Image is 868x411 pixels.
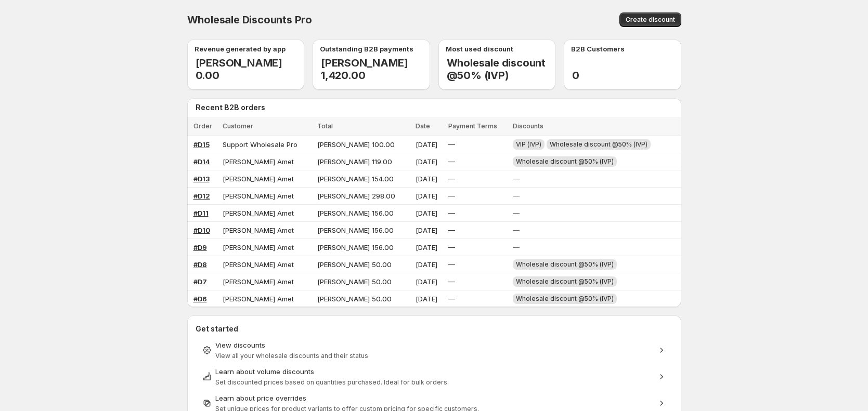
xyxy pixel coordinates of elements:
[196,324,673,334] h2: Get started
[223,209,294,217] span: [PERSON_NAME] Amet
[416,140,437,149] span: [DATE]
[516,260,614,268] span: Wholesale discount @50% (IVP)
[416,295,437,303] span: [DATE]
[317,122,333,130] span: Total
[513,122,543,130] span: Discounts
[550,140,647,148] span: Wholesale discount @50% (IVP)
[317,192,395,200] span: [PERSON_NAME] 298.00
[448,209,455,217] span: —
[317,260,392,269] span: [PERSON_NAME] 50.00
[513,226,520,234] span: —
[193,243,207,251] a: #D9
[619,12,681,27] button: Create discount
[416,175,437,183] span: [DATE]
[571,44,625,54] p: B2B Customers
[416,277,437,286] span: [DATE]
[448,175,455,183] span: —
[446,44,513,54] p: Most used discount
[223,260,294,269] span: [PERSON_NAME] Amet
[626,16,675,24] span: Create discount
[448,157,455,166] span: —
[448,140,455,149] span: —
[317,140,395,149] span: [PERSON_NAME] 100.00
[193,122,212,130] span: Order
[416,243,437,251] span: [DATE]
[193,260,207,269] a: #D8
[215,378,449,386] span: Set discounted prices based on quantities purchased. Ideal for bulk orders.
[193,295,207,303] a: #D6
[193,209,209,217] a: #D11
[513,175,520,183] span: —
[416,226,437,234] span: [DATE]
[317,175,394,183] span: [PERSON_NAME] 154.00
[516,157,614,165] span: Wholesale discount @50% (IVP)
[416,192,437,200] span: [DATE]
[193,157,210,166] a: #D14
[193,277,207,286] a: #D7
[448,192,455,200] span: —
[513,192,520,200] span: —
[416,157,437,166] span: [DATE]
[321,57,430,82] h2: [PERSON_NAME] 1,420.00
[516,295,614,302] span: Wholesale discount @50% (IVP)
[317,226,394,234] span: [PERSON_NAME] 156.00
[223,140,297,149] span: Support Wholesale Pro
[193,140,210,149] a: #D15
[223,295,294,303] span: [PERSON_NAME] Amet
[448,243,455,251] span: —
[416,122,430,130] span: Date
[223,243,294,251] span: [PERSON_NAME] Amet
[223,226,294,234] span: [PERSON_NAME] Amet
[572,69,588,82] h2: 0
[416,209,437,217] span: [DATE]
[317,243,394,251] span: [PERSON_NAME] 156.00
[516,277,614,285] span: Wholesale discount @50% (IVP)
[223,122,253,130] span: Customer
[215,393,653,403] div: Learn about price overrides
[317,209,394,217] span: [PERSON_NAME] 156.00
[448,295,455,303] span: —
[317,277,392,286] span: [PERSON_NAME] 50.00
[193,192,210,200] a: #D12
[196,57,305,82] h2: [PERSON_NAME] 0.00
[223,175,294,183] span: [PERSON_NAME] Amet
[195,44,286,54] p: Revenue generated by app
[223,192,294,200] span: [PERSON_NAME] Amet
[193,226,210,234] a: #D10
[215,366,653,377] div: Learn about volume discounts
[516,140,541,148] span: VIP (IVP)
[448,260,455,269] span: —
[223,157,294,166] span: [PERSON_NAME] Amet
[416,260,437,269] span: [DATE]
[448,226,455,234] span: —
[193,175,210,183] a: #D13
[317,295,392,303] span: [PERSON_NAME] 50.00
[513,209,520,217] span: —
[196,102,677,113] h2: Recent B2B orders
[320,44,413,54] p: Outstanding B2B payments
[447,57,556,82] h2: Wholesale discount @50% (IVP)
[223,277,294,286] span: [PERSON_NAME] Amet
[513,243,520,251] span: —
[448,277,455,286] span: —
[448,122,497,130] span: Payment Terms
[187,14,312,26] span: Wholesale Discounts Pro
[215,340,653,350] div: View discounts
[317,157,392,166] span: [PERSON_NAME] 119.00
[215,352,368,360] span: View all your wholesale discounts and their status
